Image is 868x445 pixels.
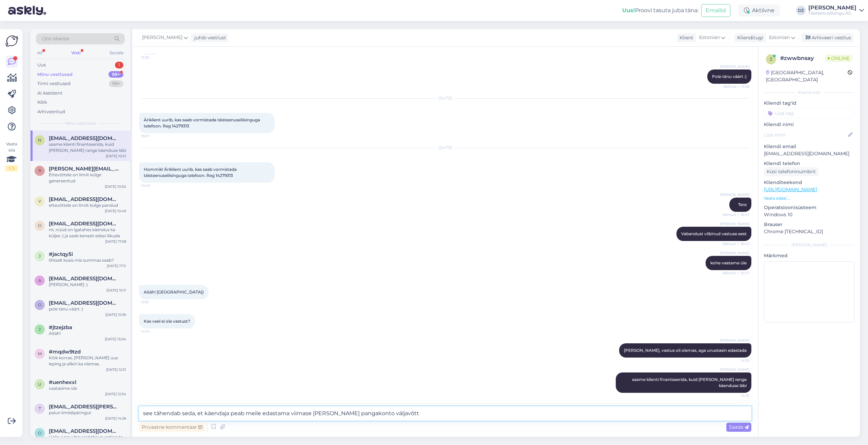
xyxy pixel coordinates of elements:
div: Vaata siia [5,141,18,171]
span: [PERSON_NAME] [720,192,749,197]
span: v.nikolaitsuk@gmail.com [49,196,119,202]
div: DZ [796,6,806,15]
span: j [39,327,41,332]
span: [PERSON_NAME] [720,64,749,69]
div: Proovi tasuta juba täna: [622,6,698,15]
p: Kliendi tag'id [764,100,854,107]
div: Arhiveeritud [37,108,65,115]
input: Lisa tag [764,108,854,118]
div: Uus [37,62,46,68]
span: 13:35 [141,55,166,60]
div: [PERSON_NAME] :) [49,282,126,288]
div: [DATE] 10:51 [106,154,126,159]
div: 1 / 3 [5,165,18,171]
span: j [39,254,41,259]
div: Kõik korras, [PERSON_NAME] uus leping ja allkiri ka olemas. [49,355,126,367]
div: [PERSON_NAME] [808,5,856,11]
div: nii, nüüd on igatahes käendus ka küljes :) ja saab kenasti edasi liikuda [49,227,126,239]
span: 14:35 [724,393,749,398]
p: Klienditeekond [764,179,854,186]
span: 14:35 [724,358,749,363]
p: [EMAIL_ADDRESS][DOMAIN_NAME] [764,150,854,157]
div: Socials [108,48,125,57]
span: #jtzejzba [49,324,72,330]
input: Lisa nimi [764,131,847,139]
div: # zwwbnsay [780,54,825,62]
div: [PERSON_NAME] [764,242,854,248]
span: a [38,278,41,283]
div: juhib vestlust [192,34,226,41]
div: vaatasime üle [49,385,126,391]
button: Emailid [701,4,730,17]
span: n [38,138,41,143]
span: Vabandust viibinud vastuse eest [681,231,747,236]
div: Minu vestlused [37,71,73,78]
span: 14:34 [141,329,166,334]
span: [PERSON_NAME] [720,367,749,372]
div: Privaatne kommentaar [139,423,205,432]
span: t [39,406,41,411]
span: 19:07 [141,134,166,139]
span: #mqdw9tzd [49,349,81,355]
textarea: see tähendab seda, et käendaja peab meile edastama viimase [PERSON_NAME] pangakonto väljavõtt [139,406,751,421]
p: Vaata edasi ... [764,195,854,201]
span: Tere [738,202,747,207]
div: [DATE] 14:26 [105,416,126,421]
div: Aktiivne [738,4,780,17]
p: Operatsioonisüsteem [764,204,854,211]
span: [PERSON_NAME] [720,338,749,343]
div: All [36,48,44,57]
div: saame klienti finantseerida, kuid [PERSON_NAME] range käenduse läbi [49,141,126,154]
a: [PERSON_NAME]Täisteenusliisingu AS [808,5,864,16]
span: Kas veel ei ole vastust? [144,319,190,324]
img: Askly Logo [5,35,18,47]
div: ettevõttele on limiit külge pandud [49,202,126,208]
div: Ettevõttele on limiit külge genereeritud [49,172,126,184]
span: Aitäh! [GEOGRAPHIC_DATA]) [144,289,204,295]
div: [DATE] 17:08 [105,239,126,244]
p: Kliendi email [764,143,854,150]
span: oksana.vappe@tele2.com [49,221,119,227]
span: u [38,382,41,387]
span: Nähtud ✓ 10:47 [723,270,749,276]
span: r [38,168,41,173]
div: Kliendi info [764,89,854,96]
div: 99+ [109,80,123,87]
div: [DATE] 10:49 [105,208,126,214]
div: [DATE] 12:34 [105,391,126,397]
span: [PERSON_NAME], vastus oli olemas, aga unustasin edastada [624,348,747,353]
span: #uenhexxl [49,379,76,385]
span: z [770,57,772,62]
span: o [38,302,41,307]
div: lihtsalt küsis mis summas saab? [49,257,126,263]
span: natalia.katsalukha@tele2.com [49,135,119,141]
span: Nähtud ✓ 13:36 [723,84,749,89]
span: Äriklient uurib, kas saab vormistada täisteenuseliisinguga telefoon. Reg 14279313 [144,117,261,128]
span: anett.voorel@tele2.com [49,276,119,282]
span: Minu vestlused [65,120,96,126]
span: tanel.oja.forest@gmail.com [49,404,119,410]
a: [URL][DOMAIN_NAME] [764,186,817,193]
div: Täisteenusliisingu AS [808,11,856,16]
span: saame klienti finantseerida, kuid [PERSON_NAME] range käenduse läbi [632,377,748,388]
span: Saada [729,424,749,430]
div: Arhiveeri vestlus [802,33,854,42]
div: [DATE] 15:36 [105,312,126,317]
div: [DATE] 15:04 [105,337,126,342]
span: 10:40 [141,183,166,188]
span: 10:51 [141,300,166,305]
span: kohe vaatame üle [710,260,747,265]
p: Märkmed [764,252,854,259]
p: Kliendi telefon [764,160,854,167]
div: Kõik [37,99,47,106]
span: Online [825,55,852,62]
span: [PERSON_NAME] [142,34,182,41]
p: Chrome [TECHNICAL_ID] [764,228,854,235]
span: o [38,223,41,228]
p: Kliendi nimi [764,121,854,128]
span: Nähtud ✓ 10:47 [723,241,749,246]
div: AI Assistent [37,90,62,97]
span: Nähtud ✓ 10:47 [723,212,749,217]
span: Hommik! Äriklient uurib, kas saab vormistada täisteenuseliisinguga telefoon. Reg 14279313 [144,167,238,178]
div: Tiimi vestlused [37,80,71,87]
